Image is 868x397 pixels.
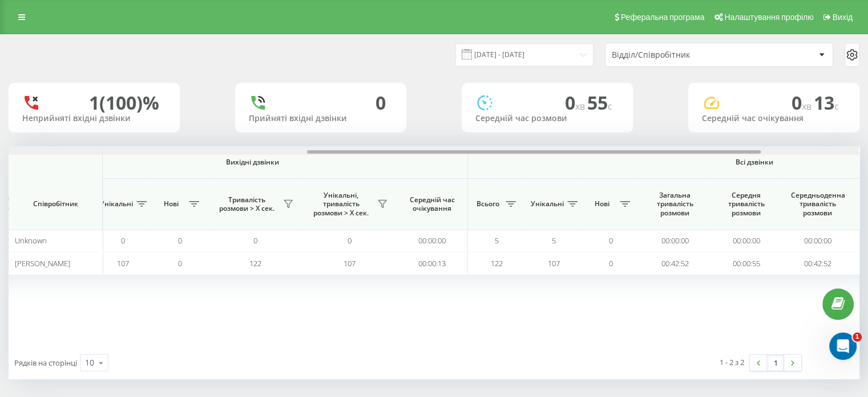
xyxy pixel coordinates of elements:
iframe: Intercom live chat [829,332,857,360]
span: 55 [587,90,612,115]
span: 0 [178,258,182,268]
span: Реферальна програма [621,13,705,22]
span: 5 [552,235,556,246]
span: Вихідні дзвінки [64,158,441,167]
div: Неприйняті вхідні дзвінки [22,114,166,123]
span: 5 [495,235,499,246]
td: 00:00:13 [397,252,468,274]
span: 0 [121,235,125,246]
td: 00:00:00 [639,230,710,252]
span: Unknown [15,235,47,246]
div: Середній час розмови [475,114,619,123]
span: Унікальні [531,199,564,208]
td: 00:00:00 [710,230,782,252]
span: 107 [344,258,356,268]
div: Прийняті вхідні дзвінки [249,114,393,123]
span: Нові [157,199,185,208]
span: 1 [853,332,862,342]
span: Нові [588,199,616,208]
div: 1 (100)% [89,92,159,114]
a: 1 [767,355,784,371]
div: 1 - 2 з 2 [720,356,744,368]
td: 00:42:52 [639,252,710,274]
span: Співробітник [18,199,92,208]
span: Тривалість розмови > Х сек. [214,195,280,213]
span: Унікальні, тривалість розмови > Х сек. [308,191,374,218]
span: 122 [491,258,503,268]
span: Середній час очікування [405,195,459,213]
div: 0 [376,92,386,114]
span: 0 [178,235,182,246]
td: 00:00:00 [397,230,468,252]
span: хв [575,100,587,113]
div: Середній час очікування [702,114,846,123]
td: 00:00:55 [710,252,782,274]
span: 0 [348,235,352,246]
span: 0 [565,90,587,115]
span: Всього [474,199,502,208]
span: хв [802,100,814,113]
span: 0 [609,235,613,246]
span: [PERSON_NAME] [15,258,70,268]
span: Середньоденна тривалість розмови [790,191,845,218]
span: 107 [548,258,560,268]
span: 107 [117,258,129,268]
span: Унікальні [100,199,133,208]
span: c [834,100,839,113]
span: Середня тривалість розмови [719,191,773,218]
span: 13 [814,90,839,115]
span: Налаштування профілю [724,13,813,22]
td: 00:42:52 [782,252,853,274]
span: Загальна тривалість розмови [648,191,702,218]
span: Рядків на сторінці [14,358,77,368]
div: 10 [85,357,94,368]
span: 0 [253,235,257,246]
div: Відділ/Співробітник [612,50,748,60]
span: 0 [609,258,613,268]
span: 0 [792,90,814,115]
td: 00:00:00 [782,230,853,252]
span: c [608,100,612,113]
span: 122 [249,258,261,268]
span: Вихід [833,13,853,22]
